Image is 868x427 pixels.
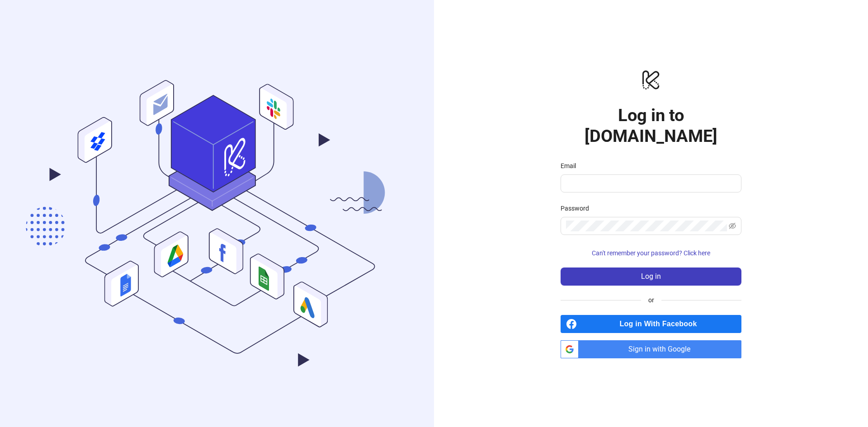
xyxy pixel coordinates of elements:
[561,249,741,257] a: Can't remember your password? Click here
[566,178,734,189] input: Email
[592,249,710,257] span: Can't remember your password? Click here
[561,105,741,146] h1: Log in to [DOMAIN_NAME]
[561,315,741,333] a: Log in With Facebook
[580,315,741,333] span: Log in With Facebook
[561,161,582,171] label: Email
[582,340,741,358] span: Sign in with Google
[561,340,741,358] a: Sign in with Google
[561,203,595,213] label: Password
[561,246,741,260] button: Can't remember your password? Click here
[729,222,736,230] span: eye-invisible
[561,267,741,286] button: Log in
[641,272,661,281] span: Log in
[566,221,727,231] input: Password
[641,295,661,305] span: or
